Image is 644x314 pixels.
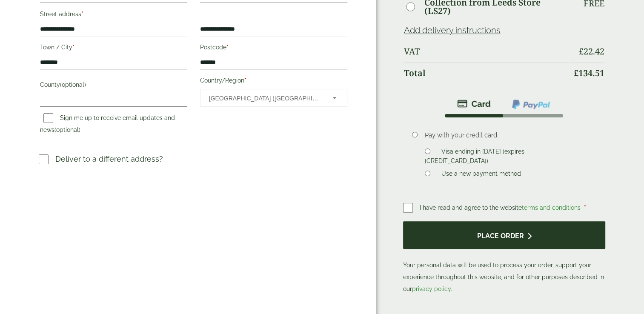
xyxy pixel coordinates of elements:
th: Total [404,63,568,83]
button: Place order [403,221,606,249]
a: terms and conditions [522,204,581,211]
label: Town / City [40,41,187,56]
label: Use a new payment method [438,170,524,180]
span: (optional) [60,81,86,88]
abbr: required [81,11,83,17]
img: ppcp-gateway.png [511,99,551,110]
label: Postcode [200,41,347,56]
span: I have read and agree to the website [420,204,582,211]
img: stripe.png [457,99,491,109]
a: Add delivery instructions [404,25,501,35]
abbr: required [226,44,229,51]
p: Pay with your credit card. [425,131,592,140]
abbr: required [244,77,246,84]
span: £ [574,67,578,79]
span: (optional) [54,126,80,133]
span: United Kingdom (UK) [209,89,321,107]
bdi: 22.42 [579,46,604,57]
bdi: 134.51 [574,67,604,79]
label: Sign me up to receive email updates and news [40,114,175,136]
input: Sign me up to receive email updates and news(optional) [43,113,53,123]
label: County [40,79,187,93]
p: Your personal data will be used to process your order, support your experience throughout this we... [403,221,606,295]
abbr: required [72,44,74,51]
label: Country/Region [200,74,347,89]
abbr: required [584,204,586,211]
th: VAT [404,41,568,62]
span: Country/Region [200,89,347,107]
label: Visa ending in [DATE] (expires [CREDIT_CARD_DATA]) [425,148,524,167]
span: £ [579,46,584,57]
label: Street address [40,8,187,23]
a: privacy policy [412,285,451,292]
p: Deliver to a different address? [55,153,163,165]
